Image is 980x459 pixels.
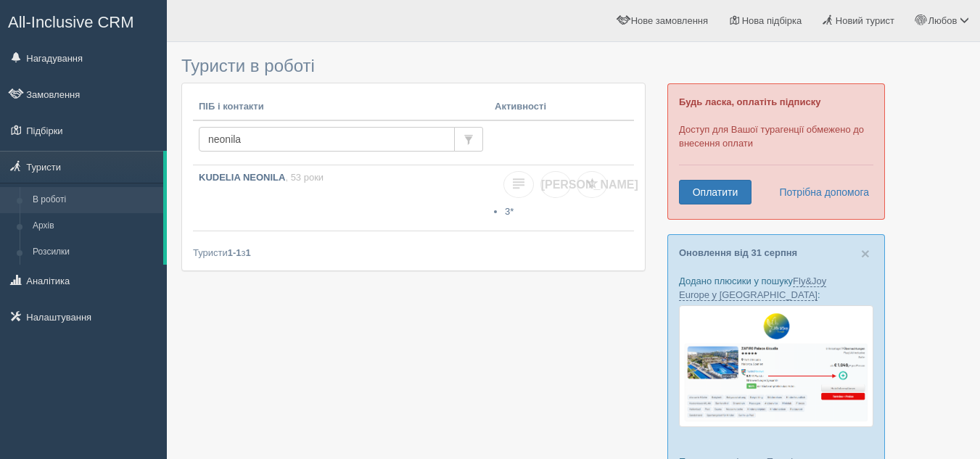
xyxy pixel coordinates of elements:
span: Нове замовлення [631,15,708,26]
a: Оплатити [679,180,752,204]
th: ПІБ і контакти [193,94,489,120]
th: Активності [489,94,634,120]
p: Додано плюсики у пошуку : [679,274,873,302]
b: Будь ласка, оплатіть підписку [679,96,820,107]
a: KUDELIA NEONILA, 53 роки [193,165,489,231]
span: [PERSON_NAME] [541,178,638,191]
img: fly-joy-de-proposal-crm-for-travel-agency.png [679,305,873,427]
button: Close [861,246,870,261]
span: , 53 роки [285,172,324,183]
span: Новий турист [836,15,894,26]
a: Fly&Joy Europe у [GEOGRAPHIC_DATA] [679,276,826,301]
span: Любов [928,15,958,26]
a: Архів [26,213,163,239]
a: В роботі [26,187,163,213]
input: Пошук за ПІБ, паспортом або контактами [199,127,455,152]
b: KUDELIA NEONILA [199,172,285,183]
span: × [861,245,870,262]
span: Нова підбірка [742,15,802,26]
div: Доступ для Вашої турагенції обмежено до внесення оплати [667,83,885,220]
a: Оновлення від 31 серпня [679,247,797,258]
span: All-Inclusive CRM [8,13,134,31]
div: Туристи з [193,246,634,260]
a: Розсилки [26,239,163,265]
a: Потрібна допомога [770,180,870,204]
a: All-Inclusive CRM [1,1,166,41]
b: 1-1 [228,247,242,258]
span: Туристи в роботі [181,56,315,75]
a: [PERSON_NAME] [540,171,571,198]
b: 1 [246,247,251,258]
